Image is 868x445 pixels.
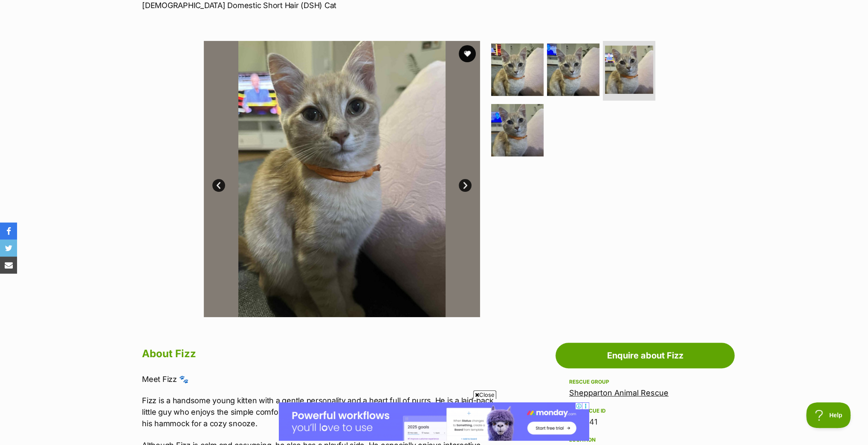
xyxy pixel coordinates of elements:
img: Photo of Fizz [204,41,480,317]
a: Next [459,179,472,192]
img: Photo of Fizz [547,43,599,96]
div: 1139841 [569,416,721,428]
div: Rescue group [569,379,721,385]
img: Photo of Fizz [491,104,544,156]
img: Photo of Fizz [605,46,653,94]
p: Fizz is a handsome young kitten with a gentle personality and a heart full of purrs. He is a laid... [142,395,494,429]
h2: About Fizz [142,344,494,363]
div: Location [569,436,721,443]
img: Photo of Fizz [491,43,544,96]
p: Meet Fizz 🐾 [142,373,494,385]
a: Shepparton Animal Rescue [569,388,668,397]
div: PetRescue ID [569,407,721,414]
iframe: Help Scout Beacon - Open [806,402,851,428]
a: Enquire about Fizz [556,343,735,368]
iframe: Advertisement [279,402,589,441]
button: favourite [459,45,476,62]
a: Prev [212,179,225,192]
span: Close [473,390,496,399]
